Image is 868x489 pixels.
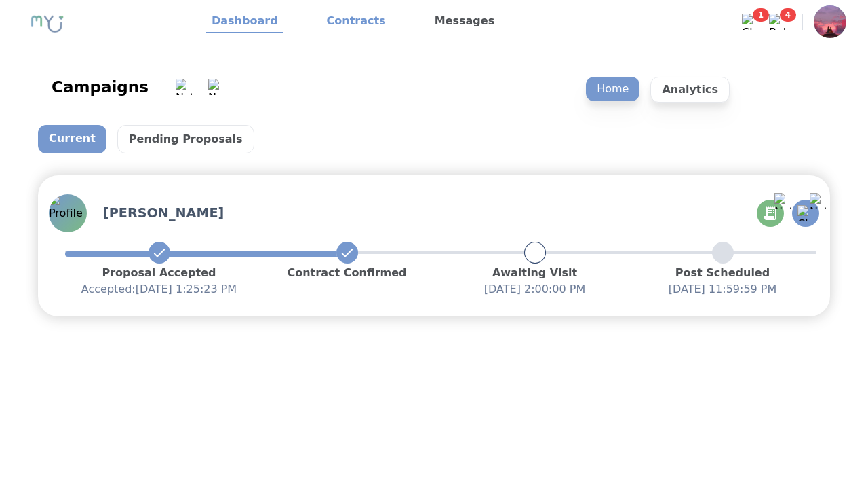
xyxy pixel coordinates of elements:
p: [DATE] 2:00:00 PM [441,281,629,297]
p: Post Scheduled [629,265,816,281]
span: 4 [780,8,796,22]
a: Messages [429,10,500,33]
a: Contracts [321,10,391,33]
p: Pending Proposals [117,125,254,153]
img: Notification [176,79,192,95]
img: Notification [774,193,791,209]
p: Proposal Accepted [65,265,253,281]
p: Awaiting Visit [441,265,629,281]
img: Profile [49,194,87,232]
a: Dashboard [206,10,283,33]
h3: [PERSON_NAME] [103,204,224,223]
img: Chat [797,205,814,221]
img: Bell [769,14,785,30]
span: 1 [753,8,769,22]
p: Accepted: [DATE] 1:25:23 PM [65,281,253,297]
div: Campaigns [52,76,149,98]
p: Contract Confirmed [253,265,441,281]
p: Home [586,77,639,101]
p: [DATE] 11:59:59 PM [629,281,816,297]
p: Current [38,125,106,153]
p: Analytics [650,77,730,103]
img: Chat [742,14,758,30]
img: Notification [810,193,826,209]
img: Profile [814,5,846,38]
img: Notification [208,79,224,95]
